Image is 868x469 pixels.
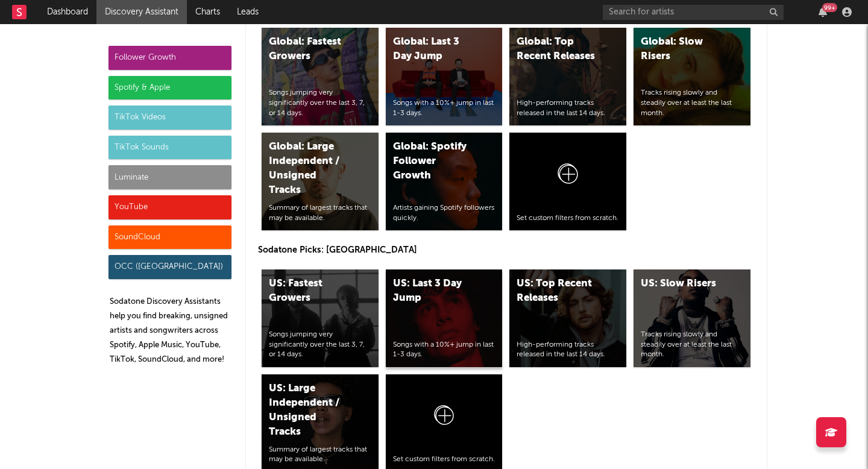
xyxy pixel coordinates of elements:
[517,340,619,360] div: High-performing tracks released in the last 14 days.
[386,133,503,230] a: Global: Spotify Follower GrowthArtists gaining Spotify followers quickly.
[269,35,351,64] div: Global: Fastest Growers
[108,46,231,70] div: Follower Growth
[269,382,351,439] div: US: Large Independent / Unsigned Tracks
[108,136,231,160] div: TikTok Sounds
[393,98,495,119] div: Songs with a 10%+ jump in last 1-3 days.
[269,140,351,198] div: Global: Large Independent / Unsigned Tracks
[108,255,231,279] div: OCC ([GEOGRAPHIC_DATA])
[386,269,503,367] a: US: Last 3 Day JumpSongs with a 10%+ jump in last 1-3 days.
[509,28,626,125] a: Global: Top Recent ReleasesHigh-performing tracks released in the last 14 days.
[393,340,495,360] div: Songs with a 10%+ jump in last 1-3 days.
[269,445,371,465] div: Summary of largest tracks that may be available.
[822,3,837,12] div: 99 +
[603,5,784,20] input: Search for artists
[634,269,750,367] a: US: Slow RisersTracks rising slowly and steadily over at least the last month.
[110,295,231,367] p: Sodatone Discovery Assistants help you find breaking, unsigned artists and songwriters across Spo...
[393,35,475,64] div: Global: Last 3 Day Jump
[108,76,231,100] div: Spotify & Apple
[393,203,495,224] div: Artists gaining Spotify followers quickly.
[517,98,619,119] div: High-performing tracks released in the last 14 days.
[269,277,351,306] div: US: Fastest Growers
[641,277,723,291] div: US: Slow Risers
[262,133,379,230] a: Global: Large Independent / Unsigned TracksSummary of largest tracks that may be available.
[108,195,231,219] div: YouTube
[509,269,626,367] a: US: Top Recent ReleasesHigh-performing tracks released in the last 14 days.
[108,105,231,130] div: TikTok Videos
[819,7,827,17] button: 99+
[386,28,503,125] a: Global: Last 3 Day JumpSongs with a 10%+ jump in last 1-3 days.
[641,330,743,360] div: Tracks rising slowly and steadily over at least the last month.
[393,455,495,465] div: Set custom filters from scratch.
[108,165,231,189] div: Luminate
[641,88,743,118] div: Tracks rising slowly and steadily over at least the last month.
[634,28,750,125] a: Global: Slow RisersTracks rising slowly and steadily over at least the last month.
[269,203,371,224] div: Summary of largest tracks that may be available.
[641,35,723,64] div: Global: Slow Risers
[393,277,475,306] div: US: Last 3 Day Jump
[269,330,371,360] div: Songs jumping very significantly over the last 3, 7, or 14 days.
[108,225,231,250] div: SoundCloud
[258,243,755,257] p: Sodatone Picks: [GEOGRAPHIC_DATA]
[393,140,475,183] div: Global: Spotify Follower Growth
[262,269,379,367] a: US: Fastest GrowersSongs jumping very significantly over the last 3, 7, or 14 days.
[517,277,599,306] div: US: Top Recent Releases
[517,213,619,224] div: Set custom filters from scratch.
[269,88,371,118] div: Songs jumping very significantly over the last 3, 7, or 14 days.
[517,35,599,64] div: Global: Top Recent Releases
[509,133,626,230] a: Set custom filters from scratch.
[262,28,379,125] a: Global: Fastest GrowersSongs jumping very significantly over the last 3, 7, or 14 days.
